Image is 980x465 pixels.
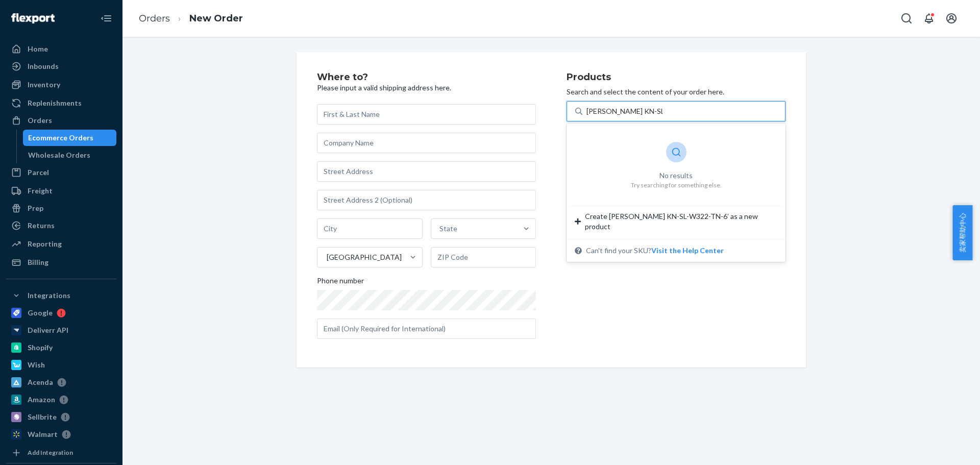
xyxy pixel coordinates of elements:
[6,374,116,390] a: Acenda
[28,377,53,387] div: Acenda
[28,342,53,353] div: Shopify
[28,448,73,457] div: Add Integration
[317,104,536,125] input: First & Last Name
[28,98,82,108] div: Replenishments
[317,161,536,182] input: Street Address
[189,13,243,24] a: New Order
[6,236,116,252] a: Reporting
[6,164,116,181] a: Parcel
[139,13,170,24] a: Orders
[23,130,117,146] a: Ecommerce Orders
[28,44,48,54] div: Home
[28,80,60,90] div: Inventory
[431,247,536,267] input: ZIP Code
[6,41,116,57] a: Home
[6,287,116,304] button: Integrations
[28,61,59,71] div: Inbounds
[6,217,116,234] a: Returns
[6,112,116,129] a: Orders
[6,58,116,75] a: Inbounds
[585,211,777,232] span: Create [PERSON_NAME] KN-SL-W322-TN-6’ as a new product
[23,147,117,163] a: Wholesale Orders
[6,305,116,321] a: Google
[317,83,536,93] p: Please input a valid shipping address here.
[28,115,52,126] div: Orders
[586,106,663,116] input: No resultsTry searching for something else.Create [PERSON_NAME] KN-SL-W322-TN-6’ as a new product...
[28,221,55,231] div: Returns
[6,357,116,373] a: Wish
[28,308,53,318] div: Google
[6,447,116,459] a: Add Integration
[586,246,724,256] span: Can't find your SKU?
[941,8,962,29] button: Open account menu
[28,325,68,335] div: Deliverr API
[28,412,57,422] div: Sellbrite
[28,360,45,370] div: Wish
[28,167,49,178] div: Parcel
[6,77,116,93] a: Inventory
[317,190,536,210] input: Street Address 2 (Optional)
[6,183,116,199] a: Freight
[28,257,48,267] div: Billing
[317,218,423,239] input: City
[28,186,53,196] div: Freight
[631,170,722,181] div: No results
[28,203,43,213] div: Prep
[439,224,457,234] div: State
[6,200,116,216] a: Prep
[28,150,90,160] div: Wholesale Orders
[28,429,58,439] div: Walmart
[896,8,917,29] button: Open Search Box
[317,276,364,290] span: Phone number
[11,13,55,23] img: Flexport logo
[567,87,786,97] p: Search and select the content of your order here.
[919,8,939,29] button: Open notifications
[6,254,116,271] a: Billing
[317,72,536,83] h2: Where to?
[6,409,116,425] a: Sellbrite
[567,72,786,83] h2: Products
[317,319,536,339] input: Email (Only Required for International)
[6,322,116,338] a: Deliverr API
[131,4,251,34] ol: breadcrumbs
[28,239,62,249] div: Reporting
[96,8,116,29] button: Close Navigation
[28,290,70,301] div: Integrations
[651,246,724,256] button: No resultsTry searching for something else.Create [PERSON_NAME] KN-SL-W322-TN-6’ as a new product...
[6,339,116,356] a: Shopify
[317,133,536,153] input: Company Name
[631,181,722,189] div: Try searching for something else.
[6,391,116,408] a: Amazon
[28,133,93,143] div: Ecommerce Orders
[327,252,402,262] div: [GEOGRAPHIC_DATA]
[952,205,972,260] button: 卖家帮助中心
[28,395,55,405] div: Amazon
[326,252,327,262] input: [GEOGRAPHIC_DATA]
[6,426,116,443] a: Walmart
[6,95,116,111] a: Replenishments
